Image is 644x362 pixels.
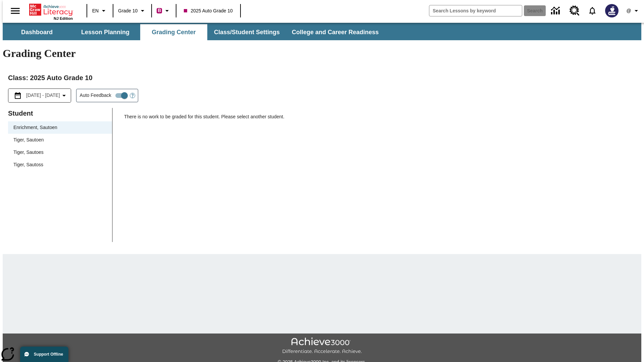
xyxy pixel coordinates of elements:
[13,161,107,168] span: Tiger, Sautoss
[3,47,641,60] h1: Grading Center
[547,2,566,20] a: Data Center
[184,7,232,14] span: 2025 Auto Grade 10
[566,2,584,20] a: Resource Center, Will open in new tab
[8,108,112,119] p: Student
[54,16,73,20] span: NJ Edition
[89,5,111,17] button: Language: EN, Select a language
[623,5,644,17] button: Profile/Settings
[209,24,285,40] button: Class/Student Settings
[13,136,107,143] span: Tiger, Sautoen
[29,2,73,20] div: Home
[154,5,174,17] button: Boost Class color is violet red. Change class color
[118,7,138,14] span: Grade 10
[3,23,641,40] div: SubNavbar
[282,338,362,355] img: Achieve3000 Differentiate Accelerate Achieve
[72,24,139,40] button: Lesson Planning
[29,3,73,16] a: Home
[8,134,112,146] div: Tiger, Sautoen
[3,24,70,40] button: Dashboard
[626,7,631,14] span: @
[13,149,107,156] span: Tiger, Sautoes
[8,159,112,171] div: Tiger, Sautoss
[92,7,99,14] span: EN
[34,352,63,357] span: Support Offline
[78,92,167,99] img: How to interact with Writing Assistant
[3,24,385,40] div: SubNavbar
[13,124,107,131] span: Enrichment, Sautoen
[20,347,68,362] button: Support Offline
[60,92,68,100] svg: Collapse Date Range Filter
[140,24,207,40] button: Grading Center
[124,113,636,125] p: There is no work to be graded for this student. Please select another student.
[605,4,619,17] img: Avatar
[8,121,112,134] div: Enrichment, Sautoen
[115,5,149,17] button: Grade: Grade 10, Select a grade
[286,24,384,40] button: College and Career Readiness
[429,5,522,16] input: search field
[8,146,112,159] div: Tiger, Sautoes
[158,6,161,15] span: B
[601,2,623,19] button: Select a new avatar
[584,2,601,19] a: Notifications
[215,89,226,102] button: Open Help for Writing Assistant
[26,92,60,99] span: [DATE] - [DATE]
[168,92,199,99] span: Auto Feedback
[8,72,636,83] h2: Class : 2025 Auto Grade 10
[5,1,25,21] button: Open side menu
[11,92,68,100] button: Select the date range menu item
